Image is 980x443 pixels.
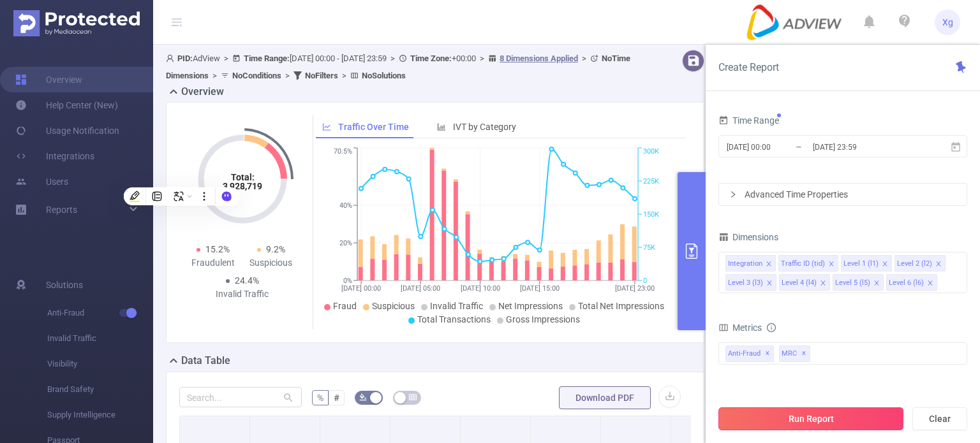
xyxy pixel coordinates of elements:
span: Net Impressions [498,301,563,311]
div: Level 1 (l1) [843,256,879,272]
span: ✕ [801,346,806,361]
i: icon: close [935,261,942,268]
span: Create Report [718,61,779,73]
tspan: 40% [339,201,352,210]
li: Level 5 (l5) [833,274,884,291]
div: Fraudulent [184,256,242,270]
span: > [220,54,232,63]
b: No Solutions [362,71,406,80]
i: icon: close [927,280,933,287]
span: IVT by Category [453,122,516,132]
tspan: 0 [643,277,647,285]
span: 15.2% [205,244,230,254]
span: Invalid Traffic [430,301,483,311]
span: Xg [942,10,953,35]
li: Traffic ID (tid) [778,255,838,272]
span: % [317,393,323,403]
span: Solutions [46,272,83,298]
input: Search... [179,387,302,407]
li: Integration [725,255,776,272]
a: Integrations [15,143,94,169]
span: Invalid Traffic [47,326,153,351]
tspan: [DATE] 00:00 [341,284,381,293]
input: End date [812,138,915,156]
span: Total Net Impressions [578,301,664,311]
tspan: [DATE] 05:00 [401,284,440,293]
span: Total Transactions [417,314,491,324]
li: Level 1 (l1) [841,255,892,272]
b: Time Range: [244,54,290,63]
i: icon: close [766,280,773,287]
span: Gross Impressions [506,314,580,324]
span: > [387,54,399,63]
i: icon: info-circle [767,323,776,332]
i: icon: close [766,261,772,268]
span: Visibility [47,351,153,377]
tspan: 70.5% [334,148,352,156]
b: No Filters [305,71,338,80]
span: > [209,71,221,80]
input: Start date [725,138,829,156]
span: Metrics [718,323,762,333]
i: icon: close [828,261,835,268]
i: icon: bg-colors [359,393,367,401]
li: Level 4 (l4) [779,274,830,291]
a: Usage Notification [15,118,119,143]
b: Time Zone: [410,54,452,63]
i: icon: bar-chart [437,122,446,131]
i: icon: table [409,393,417,401]
button: Clear [912,407,967,430]
div: Level 4 (l4) [782,275,817,291]
i: icon: close [820,280,826,287]
tspan: [DATE] 10:00 [460,284,500,293]
div: Suspicious [242,256,301,270]
div: Level 2 (l2) [897,256,932,272]
tspan: 3,928,719 [223,181,262,191]
li: Level 2 (l2) [895,255,946,272]
span: Reports [46,205,77,215]
li: Level 6 (l6) [886,274,937,291]
tspan: 20% [339,239,352,247]
h2: Data Table [181,353,230,368]
tspan: 75K [643,243,655,252]
tspan: [DATE] 23:00 [615,284,655,293]
div: Invalid Traffic [213,287,271,301]
a: Reports [46,197,77,222]
span: > [281,71,293,80]
span: > [578,54,590,63]
u: 8 Dimensions Applied [500,54,578,63]
div: icon: rightAdvanced Time Properties [719,184,967,205]
span: 24.4% [235,275,259,286]
span: > [476,54,488,63]
li: Level 3 (l3) [725,274,776,291]
span: > [338,71,350,80]
div: Traffic ID (tid) [781,256,825,272]
b: PID: [177,54,193,63]
i: icon: right [729,191,737,198]
b: No Conditions [232,71,281,80]
tspan: 225K [643,177,659,185]
span: Anti-Fraud [47,300,153,326]
div: Level 5 (l5) [835,275,870,291]
a: Help Center (New) [15,92,118,118]
div: Integration [728,256,762,272]
button: Run Report [718,407,903,430]
div: Level 6 (l6) [889,275,924,291]
span: Dimensions [718,232,778,242]
i: icon: user [166,54,177,62]
tspan: 0% [343,277,352,285]
span: Suspicious [372,301,415,311]
tspan: [DATE] 15:00 [519,284,559,293]
tspan: Total: [230,172,254,182]
span: Traffic Over Time [338,122,409,132]
span: ✕ [765,346,770,361]
i: icon: close [882,261,888,268]
img: Protected Media [13,10,140,36]
tspan: 300K [643,148,659,156]
span: Supply Intelligence [47,402,153,428]
span: MRC [779,345,810,362]
span: 9.2% [266,244,285,254]
h2: Overview [181,84,224,99]
span: Fraud [333,301,357,311]
span: Anti-Fraud [725,345,774,362]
